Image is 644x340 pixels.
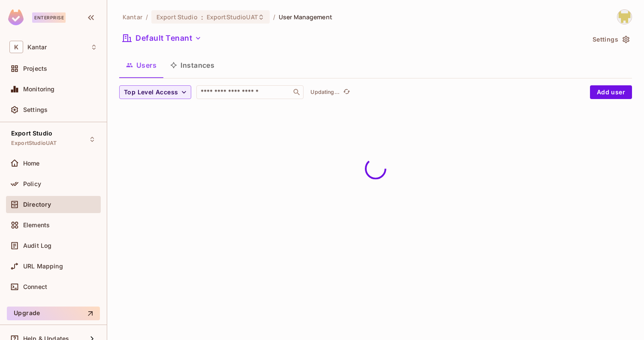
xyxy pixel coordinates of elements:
span: K [9,41,23,53]
span: the active workspace [123,13,142,21]
span: Policy [23,181,41,187]
span: : [201,14,204,21]
span: Home [23,160,40,167]
span: Top Level Access [124,87,178,98]
span: Workspace: Kantar [27,44,47,51]
div: Enterprise [32,12,66,23]
button: refresh [341,87,352,97]
span: ExportStudioUAT [207,13,258,21]
img: Girishankar.VP@kantar.com [617,10,632,24]
button: Default Tenant [119,31,205,45]
button: Top Level Access [119,85,191,99]
button: Settings [589,33,632,46]
span: User Management [279,13,332,21]
span: Audit Log [23,242,51,249]
p: Updating... [310,89,340,96]
span: refresh [343,88,350,96]
span: Export Studio [11,130,52,137]
span: Click to refresh data [340,87,352,97]
li: / [273,13,275,21]
li: / [146,13,148,21]
span: Connect [23,283,47,290]
button: Upgrade [7,307,100,320]
span: Elements [23,222,50,229]
button: Add user [590,85,632,99]
span: Export Studio [156,13,198,21]
span: ExportStudioUAT [11,140,57,147]
span: Directory [23,201,51,208]
img: SReyMgAAAABJRU5ErkJggg== [8,9,24,25]
button: Users [119,54,163,76]
button: Instances [163,54,221,76]
span: Projects [23,65,47,72]
span: Monitoring [23,86,55,93]
span: URL Mapping [23,263,63,270]
span: Settings [23,106,48,113]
